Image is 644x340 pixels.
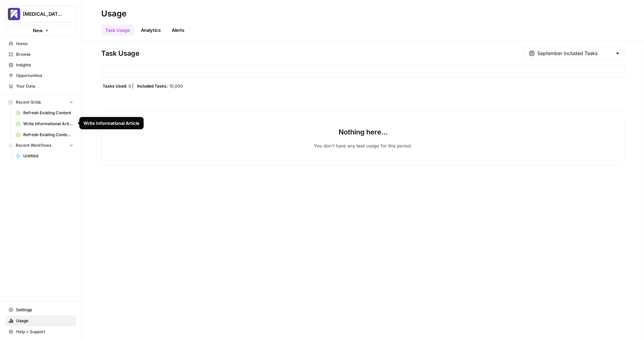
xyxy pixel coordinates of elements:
[169,83,183,89] span: 10,000
[137,83,168,89] span: Included Tasks:
[23,121,73,127] span: Write Informational Article
[16,307,73,313] span: Settings
[5,304,76,315] a: Settings
[314,142,412,149] p: You don't have any task usage for this period.
[168,25,188,36] button: Alerts
[339,127,387,137] p: Nothing here...
[13,151,76,161] a: Untitled
[13,107,76,118] a: Refresh Existing Content
[16,142,51,148] span: Recent Workflows
[16,99,41,105] span: Recent Grids
[5,97,76,107] button: Recent Grids
[16,318,73,324] span: Usage
[13,129,76,140] a: Refresh Existing Content - Test 2
[101,49,140,58] span: Task Usage
[137,25,165,36] a: Analytics
[103,83,127,89] span: Tasks Used:
[5,38,76,49] a: Home
[23,153,73,159] span: Untitled
[16,73,73,79] span: Opportunities
[8,8,20,20] img: Overjet - Test Logo
[23,110,73,116] span: Refresh Existing Content
[5,60,76,70] a: Insights
[5,326,76,337] button: Help + Support
[16,41,73,47] span: Home
[16,51,73,57] span: Browse
[101,8,127,19] div: Usage
[5,5,76,23] button: Workspace: Overjet - Test
[101,25,134,36] a: Task Usage
[537,50,612,57] input: September Included Tasks
[33,27,43,34] span: New
[5,81,76,92] a: Your Data
[16,329,73,335] span: Help + Support
[23,11,64,17] span: [MEDICAL_DATA] - Test
[5,49,76,60] a: Browse
[5,315,76,326] a: Usage
[129,83,131,89] span: 0
[16,83,73,89] span: Your Data
[16,62,73,68] span: Insights
[5,25,76,36] button: New
[23,132,73,138] span: Refresh Existing Content - Test 2
[5,70,76,81] a: Opportunities
[5,140,76,151] button: Recent Workflows
[83,120,140,127] div: Write Informational Article
[13,118,76,129] a: Write Informational Article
